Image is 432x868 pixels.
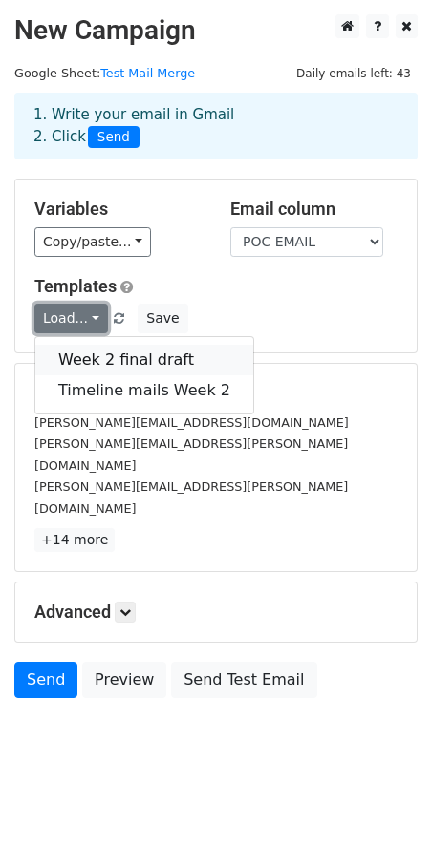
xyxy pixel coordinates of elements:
a: Week 2 final draft [35,345,253,375]
a: Preview [82,662,166,698]
small: [PERSON_NAME][EMAIL_ADDRESS][DOMAIN_NAME] [34,415,349,430]
small: [PERSON_NAME][EMAIL_ADDRESS][PERSON_NAME][DOMAIN_NAME] [34,479,348,516]
iframe: Chat Widget [336,776,432,868]
h2: New Campaign [14,14,418,47]
a: Timeline mails Week 2 [35,375,253,406]
a: Templates [34,276,117,296]
small: [PERSON_NAME][EMAIL_ADDRESS][PERSON_NAME][DOMAIN_NAME] [34,436,348,473]
h5: Email column [230,199,398,220]
h5: Variables [34,199,202,220]
a: Daily emails left: 43 [290,66,418,80]
a: Send [14,662,77,698]
span: Daily emails left: 43 [290,63,418,84]
span: Send [88,126,140,149]
h5: Advanced [34,602,398,623]
a: +14 more [34,528,115,552]
button: Save [138,304,187,333]
a: Test Mail Merge [100,66,195,80]
a: Load... [34,304,108,333]
a: Send Test Email [171,662,316,698]
small: Google Sheet: [14,66,195,80]
a: Copy/paste... [34,227,151,257]
div: 1. Write your email in Gmail 2. Click [19,104,413,148]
